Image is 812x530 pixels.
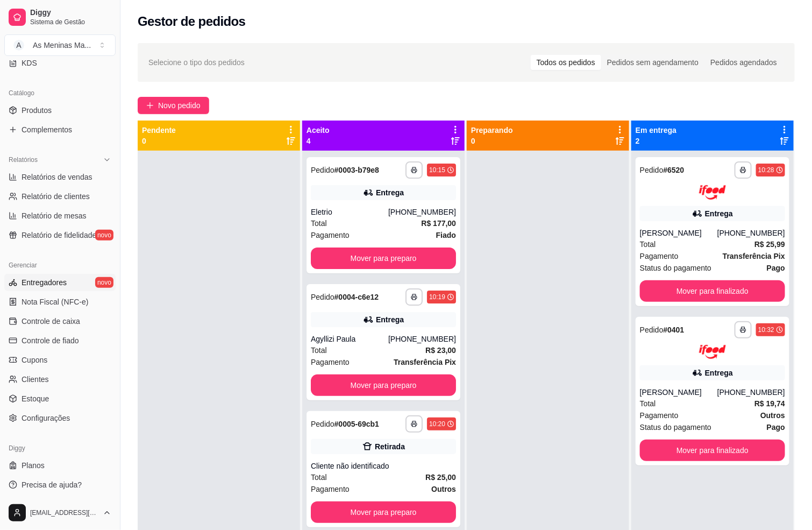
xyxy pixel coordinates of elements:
span: Pagamento [640,250,679,262]
div: Cliente não identificado [311,461,456,471]
a: Produtos [4,102,116,119]
span: Clientes [22,374,49,385]
a: Controle de caixa [4,313,116,330]
img: ifood [699,345,726,359]
span: KDS [22,58,37,68]
div: [PHONE_NUMBER] [717,387,785,398]
span: Relatório de mesas [22,210,87,221]
div: Catálogo [4,84,116,102]
span: A [13,40,24,51]
span: Configurações [22,413,70,423]
strong: Outros [760,411,785,420]
span: Pedido [311,293,334,301]
strong: # 0005-69cb1 [334,420,379,428]
h2: Gestor de pedidos [138,13,246,30]
div: 10:32 [758,326,774,334]
p: 0 [142,136,176,146]
span: Relatórios [9,156,38,164]
div: [PHONE_NUMBER] [388,334,456,344]
span: Relatórios de vendas [22,172,92,182]
span: Complementos [22,124,72,135]
span: Total [311,217,327,229]
div: Eletrio [311,207,388,217]
a: Cupons [4,351,116,369]
span: Selecione o tipo dos pedidos [148,56,245,68]
div: 10:20 [429,420,445,428]
div: Agyllizi Paula [311,334,388,344]
div: 10:28 [758,166,774,174]
strong: # 0401 [664,326,685,334]
div: Todos os pedidos [531,55,601,70]
strong: # 6520 [664,166,685,174]
div: Gerenciar [4,257,116,274]
span: Precisa de ajuda? [22,479,82,490]
strong: Outros [431,485,456,493]
span: Controle de fiado [22,335,79,346]
span: Relatório de clientes [22,191,90,202]
span: Pagamento [311,229,350,241]
strong: Pago [767,264,785,272]
a: Clientes [4,371,116,388]
span: Entregadores [22,277,67,288]
div: [PHONE_NUMBER] [388,207,456,217]
span: Relatório de fidelidade [22,230,96,241]
span: Controle de caixa [22,316,80,327]
p: 0 [471,136,513,146]
div: [PERSON_NAME] [640,387,717,398]
strong: Transferência Pix [394,358,456,366]
strong: R$ 19,74 [754,399,785,408]
span: plus [146,102,154,109]
span: Pedido [640,326,664,334]
button: Mover para preparo [311,501,456,523]
p: 2 [636,136,676,146]
a: DiggySistema de Gestão [4,4,116,30]
span: Planos [22,460,45,471]
strong: # 0003-b79e8 [334,166,379,174]
p: Em entrega [636,125,676,136]
a: Estoque [4,390,116,407]
a: Nota Fiscal (NFC-e) [4,293,116,310]
a: Relatório de mesas [4,207,116,224]
strong: R$ 25,99 [754,240,785,249]
span: Novo pedido [158,100,201,111]
a: Relatórios de vendas [4,168,116,186]
span: Nota Fiscal (NFC-e) [22,296,88,307]
span: Pagamento [640,409,679,421]
span: Total [311,471,327,483]
span: [EMAIL_ADDRESS][DOMAIN_NAME] [30,508,98,517]
div: Entrega [705,208,733,219]
a: Entregadoresnovo [4,274,116,291]
strong: # 0004-c6e12 [334,293,379,301]
button: Mover para finalizado [640,280,785,302]
div: As Meninas Ma ... [33,40,91,51]
button: Mover para preparo [311,374,456,396]
span: Pagamento [311,483,350,495]
div: Entrega [376,314,404,325]
p: Preparando [471,125,513,136]
strong: Fiado [436,231,456,239]
img: ifood [699,185,726,200]
strong: Transferência Pix [723,252,785,260]
div: Entrega [376,187,404,198]
p: Aceito [307,125,330,136]
a: Complementos [4,121,116,138]
div: [PHONE_NUMBER] [717,228,785,238]
a: Relatório de fidelidadenovo [4,227,116,244]
span: Pedido [311,420,334,428]
button: [EMAIL_ADDRESS][DOMAIN_NAME] [4,500,116,526]
a: Configurações [4,409,116,427]
div: [PERSON_NAME] [640,228,717,238]
a: Controle de fiado [4,332,116,349]
button: Mover para preparo [311,248,456,269]
a: Precisa de ajuda? [4,476,116,493]
span: Status do pagamento [640,262,711,274]
p: Pendente [142,125,176,136]
div: Pedidos sem agendamento [601,55,704,70]
span: Sistema de Gestão [30,18,111,26]
span: Pagamento [311,356,350,368]
strong: R$ 177,00 [421,219,456,228]
button: Mover para finalizado [640,440,785,461]
div: Pedidos agendados [704,55,783,70]
strong: R$ 23,00 [425,346,456,355]
button: Select a team [4,34,116,56]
